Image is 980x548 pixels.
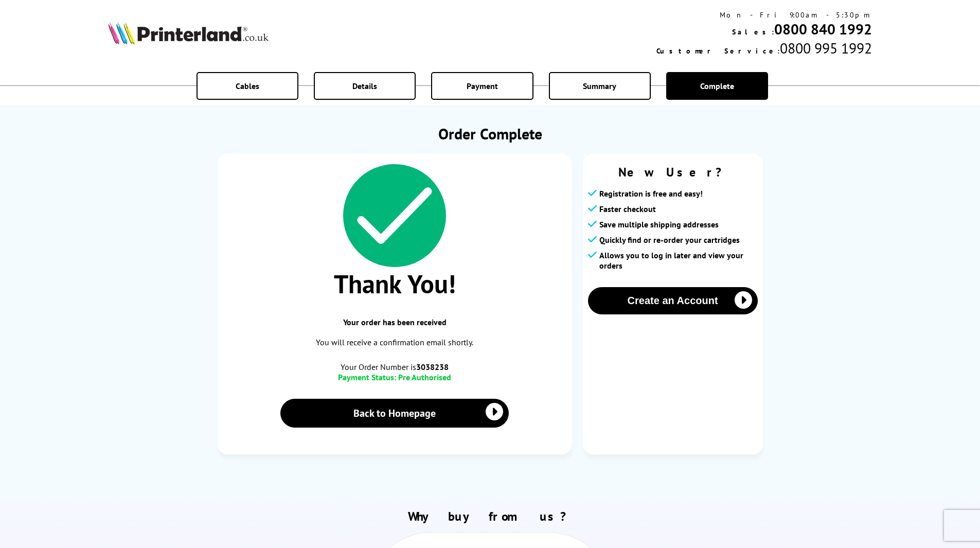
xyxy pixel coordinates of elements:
div: Mon - Fri 9:00am - 5:30pm [656,10,872,20]
span: 0800 995 1992 [780,39,872,58]
h2: Why buy from us? [108,508,872,524]
span: Complete [700,81,734,91]
span: Sales: [732,27,774,37]
span: Details [352,81,377,91]
a: 0800 840 1992 [774,20,872,39]
span: Customer Service: [656,46,780,56]
span: Summary [583,81,616,91]
h1: Order Complete [218,123,763,144]
span: Your order has been received [228,317,562,327]
span: Save multiple shipping addresses [599,219,719,229]
span: Quickly find or re-order your cartridges [599,235,740,245]
b: 3038238 [416,362,449,372]
p: You will receive a confirmation email shortly. [228,335,562,349]
span: Payment Status: [338,372,396,382]
span: Payment [467,81,498,91]
img: Printerland Logo [108,22,269,44]
span: Registration is free and easy! [599,188,703,199]
a: Back to Homepage [280,399,509,428]
span: Faster checkout [599,204,656,214]
span: Cables [236,81,259,91]
span: Thank You! [228,267,562,300]
span: Pre Authorised [398,372,451,382]
span: Allows you to log in later and view your orders [599,250,758,271]
span: Your Order Number is [228,362,562,372]
button: Create an Account [588,287,758,314]
span: New User? [588,164,758,180]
